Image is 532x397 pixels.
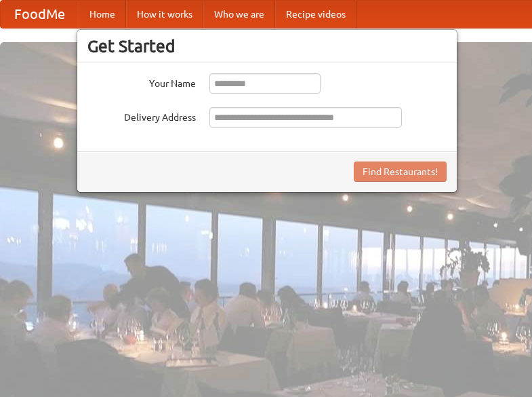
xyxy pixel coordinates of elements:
[87,107,196,124] label: Delivery Address
[87,36,447,56] h3: Get Started
[275,1,356,28] a: Recipe videos
[354,162,447,182] button: Find Restaurants!
[87,73,196,90] label: Your Name
[79,1,126,28] a: Home
[203,1,275,28] a: Who we are
[126,1,203,28] a: How it works
[1,1,79,28] a: FoodMe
